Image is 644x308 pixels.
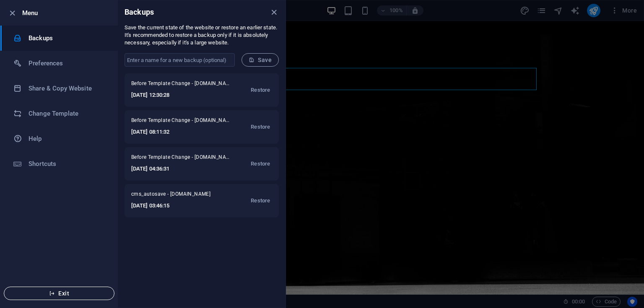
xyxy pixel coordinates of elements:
h6: [DATE] 12:30:28 [131,90,232,100]
span: Restore [251,196,270,206]
button: close [269,7,279,17]
h6: [DATE] 03:46:15 [131,201,221,211]
span: Exit [11,290,107,297]
h6: Help [29,134,106,144]
button: Restore [249,80,272,100]
h6: Change Template [29,109,106,119]
h6: Share & Copy Website [29,83,106,93]
button: Restore [249,191,272,211]
h6: Backups [29,33,106,43]
h6: Preferences [29,58,106,68]
span: Save [249,57,272,63]
span: Before Template Change - swissproperties.net [131,117,232,127]
span: Restore [251,159,270,169]
button: Restore [249,117,272,137]
h6: [DATE] 08:11:32 [131,127,232,137]
h6: Shortcuts [29,159,106,169]
button: Restore [249,154,272,174]
h6: Menu [22,8,111,18]
span: Restore [251,122,270,132]
h6: Backups [125,7,154,17]
span: Before Template Change - swissproperties.net [131,154,232,164]
button: Exit [4,287,114,300]
span: cms_autosave - [DOMAIN_NAME] [131,191,221,201]
button: Save [241,53,279,67]
span: Before Template Change - swissproperties.net [131,80,232,90]
a: Help [0,126,118,151]
span: Restore [251,85,270,95]
p: Save the current state of the website or restore an earlier state. It's recommended to restore a ... [125,24,279,47]
h6: [DATE] 04:36:31 [131,164,232,174]
input: Enter a name for a new backup (optional) [125,53,235,67]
